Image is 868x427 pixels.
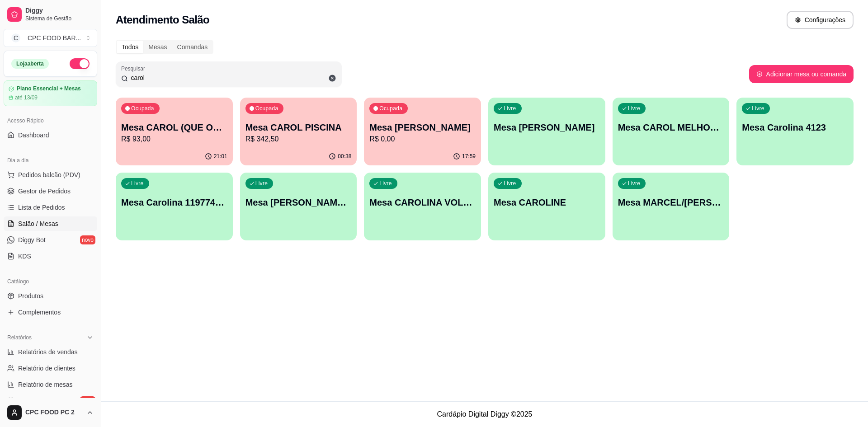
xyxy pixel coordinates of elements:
h2: Atendimento Salão [116,13,209,27]
button: Adicionar mesa ou comanda [749,65,854,83]
a: DiggySistema de Gestão [4,4,97,25]
a: Produtos [4,289,97,303]
a: Relatório de clientes [4,361,97,375]
p: Livre [131,180,144,187]
article: Plano Essencial + Mesas [17,85,81,92]
span: Diggy [25,7,94,15]
p: 17:59 [462,153,476,160]
label: Pesquisar [121,65,148,72]
span: Sistema de Gestão [25,15,94,22]
p: Mesa [PERSON_NAME] [369,121,476,134]
button: LivreMesa CAROL MELHORANZA DUDU [613,98,730,165]
span: Pedidos balcão (PDV) [18,170,80,179]
p: Mesa Carolina 11977462816 [121,196,227,209]
p: R$ 93,00 [121,134,227,145]
p: Livre [752,105,764,112]
button: LivreMesa [PERSON_NAME] [488,98,605,165]
p: Mesa [PERSON_NAME] ([PERSON_NAME]) [245,196,352,209]
article: até 13/09 [15,94,38,101]
input: Pesquisar [128,73,336,82]
p: Livre [628,180,641,187]
span: Dashboard [18,131,49,140]
button: LivreMesa CAROLINE [488,173,605,240]
p: Mesa CAROL MELHORANZA DUDU [618,121,724,134]
span: Salão / Mesas [18,219,58,228]
button: LivreMesa CAROLINA VOLARE [364,173,481,240]
button: Pedidos balcão (PDV) [4,168,97,182]
button: LivreMesa Carolina 11977462816 [116,173,233,240]
div: CPC FOOD BAR ... [28,33,81,42]
div: Mesas [143,41,172,53]
a: Relatório de fidelidadenovo [4,394,97,408]
p: Livre [628,105,641,112]
p: 00:38 [338,153,351,160]
a: Plano Essencial + Mesasaté 13/09 [4,80,97,106]
a: Diggy Botnovo [4,233,97,247]
a: Salão / Mesas [4,216,97,231]
div: Loja aberta [11,59,49,69]
button: LivreMesa Carolina 4123 [736,98,854,165]
div: Acesso Rápido [4,113,97,128]
p: Livre [255,180,268,187]
button: OcupadaMesa CAROL (QUE ORGULHO) 11971765222R$ 93,0021:01 [116,98,233,165]
p: Mesa CAROLINA VOLARE [369,196,476,209]
span: Complementos [18,308,61,317]
span: Gestor de Pedidos [18,187,71,196]
a: Dashboard [4,128,97,142]
button: CPC FOOD PC 2 [4,402,97,423]
p: R$ 342,50 [245,134,352,145]
div: Dia a dia [4,153,97,168]
p: Mesa CAROL (QUE ORGULHO) 11971765222 [121,121,227,134]
a: Lista de Pedidos [4,200,97,215]
a: KDS [4,249,97,263]
a: Gestor de Pedidos [4,184,97,198]
p: 21:01 [214,153,227,160]
button: LivreMesa MARCEL/[PERSON_NAME] [613,173,730,240]
button: Alterar Status [70,58,90,69]
span: CPC FOOD PC 2 [25,408,83,417]
span: KDS [18,252,31,261]
p: Mesa Carolina 4123 [742,121,848,134]
p: Ocupada [131,105,154,112]
span: Relatório de clientes [18,364,75,373]
span: Relatório de mesas [18,380,73,389]
p: Mesa [PERSON_NAME] [494,121,600,134]
span: Relatórios de vendas [18,347,78,357]
button: Configurações [787,11,854,29]
a: Relatório de mesas [4,377,97,392]
span: C [11,33,20,42]
div: Comandas [172,41,213,53]
div: Catálogo [4,274,97,289]
button: OcupadaMesa [PERSON_NAME]R$ 0,0017:59 [364,98,481,165]
p: Livre [379,180,392,187]
p: Mesa MARCEL/[PERSON_NAME] [618,196,724,209]
a: Relatórios de vendas [4,345,97,359]
span: Relatórios [7,334,32,341]
span: Relatório de fidelidade [18,396,81,405]
p: Livre [504,105,516,112]
p: Ocupada [379,105,402,112]
p: Ocupada [255,105,278,112]
div: Todos [117,41,143,53]
span: Produtos [18,291,43,300]
p: Livre [504,180,516,187]
p: Mesa CAROLINE [494,196,600,209]
button: Select a team [4,29,97,47]
a: Complementos [4,305,97,319]
p: Mesa CAROL PISCINA [245,121,352,134]
span: Diggy Bot [18,235,46,244]
span: Lista de Pedidos [18,203,65,212]
footer: Cardápio Digital Diggy © 2025 [101,401,868,427]
button: OcupadaMesa CAROL PISCINAR$ 342,5000:38 [240,98,357,165]
button: LivreMesa [PERSON_NAME] ([PERSON_NAME]) [240,173,357,240]
p: R$ 0,00 [369,134,476,145]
